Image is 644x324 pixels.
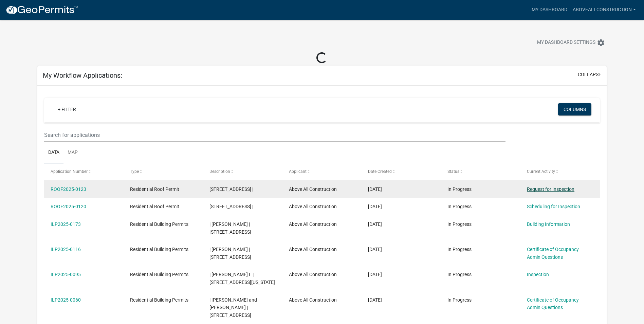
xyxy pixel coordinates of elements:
[43,71,122,79] h5: My Workflow Applications:
[527,169,555,174] span: Current Activity
[527,272,549,277] a: Inspection
[447,186,472,192] span: In Progress
[558,103,591,115] button: Columns
[527,247,579,260] a: Certificate of Occupancy Admin Questions
[368,221,382,227] span: 07/16/2025
[209,247,251,260] span: | Spath, Buffy | 302 E PLUM ST
[130,272,188,277] span: Residential Building Permits
[447,247,472,252] span: In Progress
[447,204,472,209] span: In Progress
[447,221,472,227] span: In Progress
[368,186,382,192] span: 08/05/2025
[368,297,382,303] span: 03/20/2025
[527,186,574,192] a: Request for Inspection
[130,169,139,174] span: Type
[368,272,382,277] span: 04/16/2025
[130,204,179,209] span: Residential Roof Permit
[130,186,179,192] span: Residential Roof Permit
[527,297,579,310] a: Certificate of Occupancy Admin Questions
[289,272,337,277] span: Above All Construction
[51,221,81,227] a: ILP2025-0173
[570,3,639,16] a: AboveAllConstruction
[51,169,88,174] span: Application Number
[368,204,382,209] span: 08/05/2025
[597,39,605,47] i: settings
[527,221,570,227] a: Building Information
[537,39,595,47] span: My Dashboard Settings
[447,169,459,174] span: Status
[51,297,81,303] a: ILP2025-0060
[529,3,570,16] a: My Dashboard
[527,204,580,209] a: Scheduling for Inspection
[51,272,81,277] a: ILP2025-0095
[447,272,472,277] span: In Progress
[52,103,81,115] a: + Filter
[51,186,86,192] a: ROOF2025-0123
[63,142,82,164] a: Map
[203,163,282,180] datatable-header-cell: Description
[124,163,203,180] datatable-header-cell: Type
[209,169,230,174] span: Description
[209,297,257,318] span: | Hurst, Stephen A and Darcie J Baxter | 2731 W CHAPEL PIKE
[209,272,275,285] span: | Beckett, Russell L | 3820 S ILLINOIS ST
[532,36,610,49] button: My Dashboard Settingssettings
[51,204,86,209] a: ROOF2025-0120
[441,163,520,180] datatable-header-cell: Status
[362,163,441,180] datatable-header-cell: Date Created
[209,221,251,235] span: | Yoder, Mikayla J | 622 SOUTH ST
[209,186,253,192] span: 4840 E FARMINGTON RD |
[51,247,81,252] a: ILP2025-0116
[578,71,601,78] button: collapse
[289,186,337,192] span: Above All Construction
[130,221,188,227] span: Residential Building Permits
[44,128,505,142] input: Search for applications
[289,204,337,209] span: Above All Construction
[289,247,337,252] span: Above All Construction
[209,204,253,209] span: 570 S MAIN ST |
[368,169,392,174] span: Date Created
[130,247,188,252] span: Residential Building Permits
[44,163,124,180] datatable-header-cell: Application Number
[289,297,337,303] span: Above All Construction
[447,297,472,303] span: In Progress
[44,142,63,164] a: Data
[282,163,362,180] datatable-header-cell: Applicant
[130,297,188,303] span: Residential Building Permits
[289,169,307,174] span: Applicant
[368,247,382,252] span: 05/05/2025
[520,163,600,180] datatable-header-cell: Current Activity
[289,221,337,227] span: Above All Construction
